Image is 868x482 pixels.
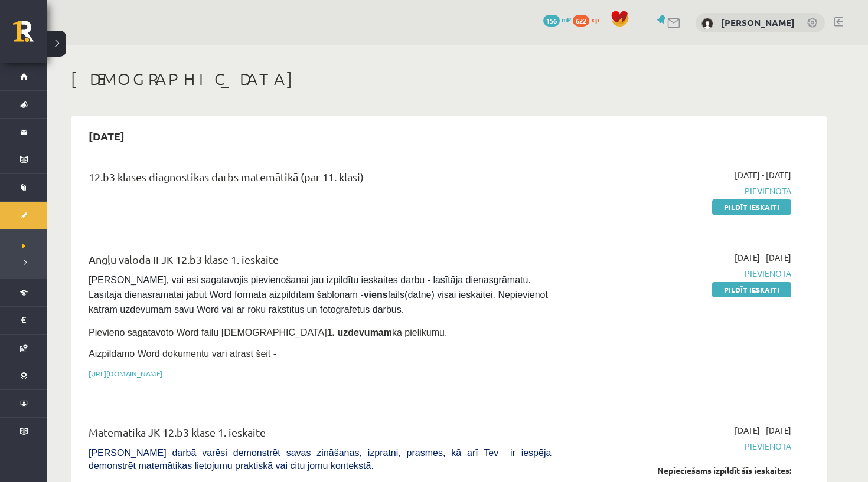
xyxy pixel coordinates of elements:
[89,349,276,359] span: Aizpildāmo Word dokumentu vari atrast šeit -
[89,251,551,273] div: Angļu valoda II JK 12.b3 klase 1. ieskaite
[721,17,795,28] a: [PERSON_NAME]
[569,464,791,477] div: Nepieciešams izpildīt šīs ieskaites:
[13,21,47,50] a: Rīgas 1. Tālmācības vidusskola
[89,369,162,378] a: [URL][DOMAIN_NAME]
[712,199,791,215] a: Pildīt ieskaiti
[712,282,791,297] a: Pildīt ieskaiti
[71,69,827,89] h1: [DEMOGRAPHIC_DATA]
[701,18,713,29] img: Violeta Vederņikova
[569,267,791,280] span: Pievienota
[573,15,605,24] a: 622 xp
[569,440,791,453] span: Pievienota
[735,424,791,437] span: [DATE] - [DATE]
[77,122,136,150] h2: [DATE]
[569,185,791,197] span: Pievienota
[573,15,589,27] span: 622
[735,169,791,181] span: [DATE] - [DATE]
[89,327,447,337] span: Pievieno sagatavoto Word failu [DEMOGRAPHIC_DATA] kā pielikumu.
[89,169,551,191] div: 12.b3 klases diagnostikas darbs matemātikā (par 11. klasi)
[543,15,571,24] a: 156 mP
[591,15,599,24] span: xp
[562,15,571,24] span: mP
[364,290,388,300] strong: viens
[89,275,550,314] span: [PERSON_NAME], vai esi sagatavojis pievienošanai jau izpildītu ieskaites darbu - lasītāja dienasg...
[543,15,560,27] span: 156
[89,424,551,446] div: Matemātika JK 12.b3 klase 1. ieskaite
[327,327,392,337] strong: 1. uzdevumam
[735,251,791,264] span: [DATE] - [DATE]
[89,448,551,471] span: [PERSON_NAME] darbā varēsi demonstrēt savas zināšanas, izpratni, prasmes, kā arī Tev ir iespēja d...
